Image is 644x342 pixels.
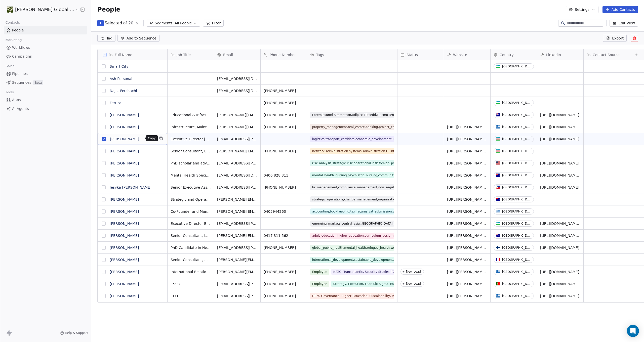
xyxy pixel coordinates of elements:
[406,282,421,285] div: New Lead
[264,185,304,190] span: [PHONE_NUMBER]
[310,136,394,142] span: logistics,transport_corridors,economic_development,investment_promotion,public_administration,tra...
[4,105,87,113] a: AI Agents
[447,270,515,274] a: [URL][PERSON_NAME][DOMAIN_NAME]
[310,112,394,118] span: Loremipsumd Sitametcon,Adipisc Elitsedd,Eiusmo Temporin,Utlabo Etdolore,Magnaal Enimadmi,Veniamqu...
[217,197,257,202] span: [PERSON_NAME][EMAIL_ADDRESS][PERSON_NAME][DOMAIN_NAME]
[310,172,394,178] span: mental_health_nursing,psychiatric_nursing,community_nursing,ndis_services,dementia_care,aged_care...
[502,198,532,201] div: [GEOGRAPHIC_DATA]
[217,257,257,262] span: [PERSON_NAME][EMAIL_ADDRESS][PERSON_NAME][DOMAIN_NAME]
[502,186,532,189] div: [GEOGRAPHIC_DATA]
[447,294,515,298] a: [URL][PERSON_NAME][DOMAIN_NAME]
[502,101,532,105] div: [GEOGRAPHIC_DATA]
[97,35,115,42] button: Tag
[217,161,257,166] span: [EMAIL_ADDRESS][PERSON_NAME][DOMAIN_NAME]
[447,246,515,250] a: [URL][PERSON_NAME][DOMAIN_NAME]
[447,149,515,153] a: [URL][PERSON_NAME][DOMAIN_NAME]
[264,112,304,117] span: [PHONE_NUMBER]
[502,161,532,165] div: [GEOGRAPHIC_DATA]
[171,173,211,178] span: Mental Health Specialist
[264,233,304,238] span: 0417 311 562
[12,97,21,103] span: Apps
[502,125,532,129] div: [GEOGRAPHIC_DATA]
[110,173,139,177] a: [PERSON_NAME]
[110,89,137,93] a: Najat Ferchachi
[217,269,257,274] span: [PERSON_NAME][EMAIL_ADDRESS][PERSON_NAME][DOMAIN_NAME]
[310,269,329,275] span: Employee
[502,222,532,225] div: [GEOGRAPHIC_DATA]
[540,270,579,274] a: [URL][DOMAIN_NAME]
[168,49,214,60] div: Job Title
[612,36,624,41] span: Export
[177,52,191,57] span: Job Title
[171,293,211,298] span: CEO
[110,246,139,250] a: [PERSON_NAME]
[502,246,532,249] div: [GEOGRAPHIC_DATA]
[4,70,87,78] a: Pipelines
[106,36,112,41] span: Tag
[610,20,638,27] button: Edit View
[110,125,139,129] a: [PERSON_NAME]
[12,106,29,111] span: AI Agents
[171,112,211,117] span: Educational & Infrastructure Advisor
[217,149,257,154] span: [PERSON_NAME][EMAIL_ADDRESS][PERSON_NAME][DOMAIN_NAME]
[540,185,579,189] a: [URL][DOMAIN_NAME]
[110,270,139,274] a: [PERSON_NAME]
[98,60,168,321] div: grid
[203,20,224,27] button: Filter
[540,113,579,117] a: [URL][DOMAIN_NAME]
[447,282,515,286] a: [URL][PERSON_NAME][DOMAIN_NAME]
[502,294,532,298] div: [GEOGRAPHIC_DATA]
[217,173,257,178] span: [EMAIL_ADDRESS][DOMAIN_NAME]
[502,210,532,213] div: [GEOGRAPHIC_DATA]
[264,88,304,93] span: [PHONE_NUMBER]
[264,124,304,130] span: [PHONE_NUMBER]
[217,137,257,142] span: [EMAIL_ADDRESS][PERSON_NAME][DOMAIN_NAME]
[99,21,102,26] span: 1
[171,137,211,142] span: Executive Director [PERSON_NAME] and Senior Advisor
[217,112,257,117] span: [PERSON_NAME][EMAIL_ADDRESS][PERSON_NAME][DOMAIN_NAME]
[110,101,121,105] a: Feruza
[502,270,532,274] div: [GEOGRAPHIC_DATA]
[447,173,515,177] a: [URL][PERSON_NAME][DOMAIN_NAME]
[444,49,490,60] div: Website
[264,209,304,214] span: 0405944260
[310,196,394,202] span: strategic_operations,change_management,organizational_development,hr_leadership,financial_analysi...
[6,5,72,14] button: [PERSON_NAME] Global Consult
[110,185,151,189] a: Jesyka [PERSON_NAME]
[4,52,87,61] a: Campaigns
[4,78,87,87] a: SequencesBeta
[316,52,324,57] span: Tags
[7,7,13,13] img: Marque%20-%20Small%20(1).png
[310,221,394,227] span: emerging_markets,central_asia,[GEOGRAPHIC_DATA],business_development,entrepreneurship,innovation,...
[540,222,609,226] a: [URL][DOMAIN_NAME][PERSON_NAME]
[264,245,304,250] span: [PHONE_NUMBER]
[331,281,415,287] span: Strategy, Execution, Lean Six Sigma, Business Performance, Change Management, Systems Thinking, P...
[502,174,532,177] div: [GEOGRAPHIC_DATA]
[447,161,515,165] a: [URL][PERSON_NAME][DOMAIN_NAME]
[217,124,257,130] span: [PERSON_NAME][EMAIL_ADDRESS][PERSON_NAME][DOMAIN_NAME]
[447,258,515,262] a: [URL][PERSON_NAME][DOMAIN_NAME]
[310,124,394,130] span: property_management,real_estate,banking,project_coordination,compliance,auditing,data_analytics,t...
[110,258,139,262] a: [PERSON_NAME]
[264,149,304,154] span: [PHONE_NUMBER]
[310,281,329,287] span: Employee
[310,208,394,215] span: accounting,bookkeeping,tax_returns,vat_submission,payroll,financial_reporting,customer_service,lo...
[105,20,122,26] span: Selected
[540,246,579,250] a: [URL][DOMAIN_NAME]
[171,185,211,190] span: Senior Executive Assistant, HR and Compliance Manager
[502,65,532,68] div: [GEOGRAPHIC_DATA]
[447,234,515,238] a: [URL][PERSON_NAME][DOMAIN_NAME]
[3,36,24,44] span: Marketing
[110,64,128,68] a: Smart City
[223,52,233,57] span: Email
[540,125,609,129] a: [URL][DOMAIN_NAME][PERSON_NAME]
[264,269,304,274] span: [PHONE_NUMBER]
[502,137,532,141] div: [GEOGRAPHIC_DATA]
[310,245,394,251] span: global_public_health,mental_health,refugee_health,women_health,trauma_informed_care,cultural_comp...
[584,49,630,60] div: Contact Source
[171,257,211,262] span: Senior Consultant, Water Infrastructure and Sustainability
[171,161,211,166] span: PhD scholar and advisor for [PERSON_NAME]
[12,80,31,85] span: Sequences
[540,294,579,298] a: [URL][DOMAIN_NAME]
[15,6,74,13] span: [PERSON_NAME] Global Consult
